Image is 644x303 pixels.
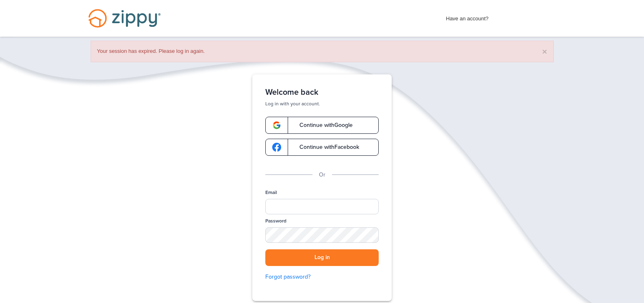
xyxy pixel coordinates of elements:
[272,121,281,130] img: google-logo
[265,272,379,281] a: Forgot password?
[265,117,379,134] a: google-logoContinue withGoogle
[265,199,379,214] input: Email
[291,144,359,150] span: Continue with Facebook
[291,122,353,128] span: Continue with Google
[265,249,379,266] button: Log in
[265,218,286,225] label: Password
[265,227,379,243] input: Password
[265,139,379,156] a: google-logoContinue withFacebook
[272,143,281,152] img: google-logo
[265,100,379,107] p: Log in with your account.
[446,10,489,23] span: Have an account?
[542,47,547,56] button: ×
[319,170,325,179] p: Or
[265,87,379,97] h1: Welcome back
[265,189,277,196] label: Email
[91,41,554,62] div: Your session has expired. Please log in again.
